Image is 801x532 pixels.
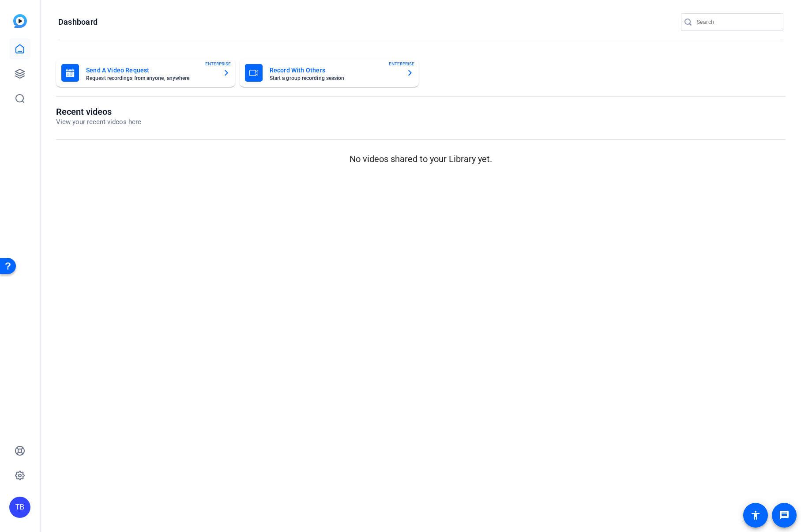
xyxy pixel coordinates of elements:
mat-card-title: Send A Video Request [86,65,216,75]
mat-icon: message [779,510,790,521]
button: Send A Video RequestRequest recordings from anyone, anywhereENTERPRISE [56,59,235,87]
p: No videos shared to your Library yet. [56,152,786,166]
div: TB [9,497,30,518]
span: ENTERPRISE [389,60,414,67]
img: blue-gradient.svg [13,14,27,28]
mat-icon: accessibility [750,510,761,521]
button: Record With OthersStart a group recording sessionENTERPRISE [240,59,419,87]
h1: Dashboard [58,17,98,27]
p: View your recent videos here [56,117,141,127]
mat-card-subtitle: Start a group recording session [270,75,399,81]
mat-card-title: Record With Others [270,65,399,75]
span: ENTERPRISE [205,60,231,67]
h1: Recent videos [56,106,141,117]
mat-card-subtitle: Request recordings from anyone, anywhere [86,75,216,81]
input: Search [697,17,776,27]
